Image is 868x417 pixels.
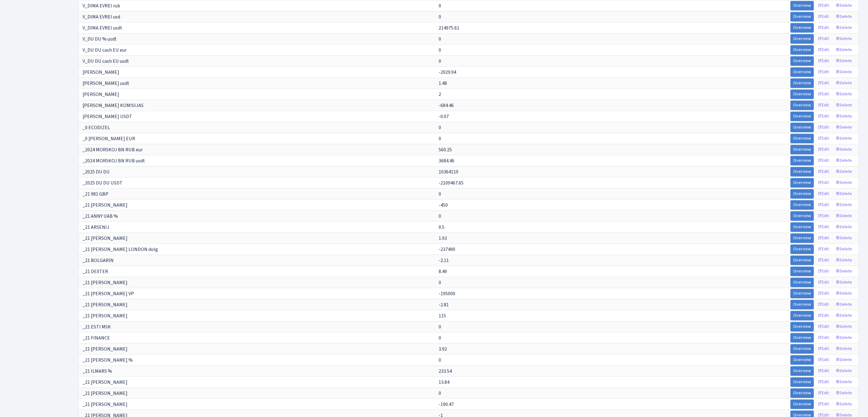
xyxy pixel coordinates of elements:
span: [PERSON_NAME] KOMISIJAS [83,102,144,109]
span: _21 [PERSON_NAME] VP [83,290,134,297]
a: Overview [790,78,814,88]
span: V_DIMA EVREI usdt [83,25,122,31]
a: Delete [833,89,855,99]
span: _21 [PERSON_NAME] [83,279,128,286]
span: 0 [439,279,441,286]
a: Overview [790,23,814,33]
a: Overview [790,101,814,110]
a: Delete [833,211,855,221]
span: _21 [PERSON_NAME] [83,379,128,386]
a: Delete [833,311,855,320]
a: Delete [833,134,855,143]
span: V_DU DU % usdt [83,36,117,42]
a: Edit [815,289,832,298]
a: Edit [815,189,832,199]
a: Delete [833,222,855,232]
a: Overview [790,89,814,99]
a: Delete [833,156,855,165]
span: [PERSON_NAME] usdt [83,80,129,87]
span: _21 [PERSON_NAME] LONDON dolg [83,246,158,253]
a: Edit [815,34,832,44]
a: Delete [833,233,855,243]
span: -450 [439,202,448,208]
a: Edit [815,23,832,33]
span: _2025 DU DU USDT [83,180,123,186]
a: Edit [815,322,832,332]
a: Delete [833,333,855,343]
span: 3684.46 [439,157,454,164]
span: 0 [439,213,441,220]
a: Edit [815,145,832,154]
a: Edit [815,101,832,110]
span: 0 [439,390,441,397]
span: -195000 [439,290,455,297]
span: 10364110 [439,169,458,175]
a: Overview [790,45,814,55]
a: Edit [815,56,832,66]
a: Overview [790,1,814,10]
a: Edit [815,233,832,243]
span: 0 [439,14,441,20]
span: 0.5 [439,224,444,231]
a: Edit [815,366,832,376]
a: Overview [790,67,814,77]
a: Delete [833,123,855,132]
span: _21 ESTI MSK [83,324,111,330]
span: _21 [PERSON_NAME] [83,401,128,408]
span: [PERSON_NAME] [83,91,119,98]
a: Delete [833,278,855,287]
span: 0 [439,124,441,131]
a: Overview [790,267,814,276]
a: Overview [790,355,814,365]
span: _21 [PERSON_NAME] [83,235,128,242]
span: _21 BOLGARIN [83,257,114,264]
a: Overview [790,12,814,22]
span: [PERSON_NAME] USDT [83,113,132,120]
a: Edit [815,377,832,387]
a: Delete [833,12,855,22]
a: Overview [790,189,814,199]
span: 233.54 [439,368,452,375]
a: Overview [790,333,814,343]
a: Edit [815,278,832,287]
a: Delete [833,34,855,44]
span: 0 [439,2,441,9]
span: _21 981 GBP [83,191,108,197]
span: -2.81 [439,301,449,308]
a: Edit [815,156,832,165]
a: Delete [833,145,855,154]
a: Edit [815,200,832,210]
a: Delete [833,244,855,254]
span: -190.47 [439,401,454,408]
a: Overview [790,344,814,354]
a: Edit [815,256,832,265]
span: 0 [439,191,441,197]
span: [PERSON_NAME] [83,69,119,76]
a: Overview [790,167,814,177]
a: Edit [815,167,832,177]
a: Delete [833,300,855,309]
a: Overview [790,244,814,254]
span: 1.93 [439,235,447,242]
a: Delete [833,56,855,66]
span: 1.48 [439,80,447,87]
a: Edit [815,399,832,409]
a: Overview [790,311,814,320]
span: V_DIMA EVREI rub [83,2,120,9]
a: Overview [790,134,814,143]
span: _21 [PERSON_NAME] [83,312,128,319]
a: Overview [790,399,814,409]
a: Edit [815,211,832,221]
span: _21 [PERSON_NAME] [83,390,128,397]
a: Edit [815,333,832,343]
a: Delete [833,101,855,110]
a: Overview [790,211,814,221]
a: Delete [833,178,855,188]
span: V_DIMA EVREI usd [83,14,120,20]
span: 0 [439,335,441,341]
a: Edit [815,134,832,143]
a: Overview [790,56,814,66]
span: 115 [439,312,446,319]
a: Overview [790,256,814,265]
a: Overview [790,233,814,243]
